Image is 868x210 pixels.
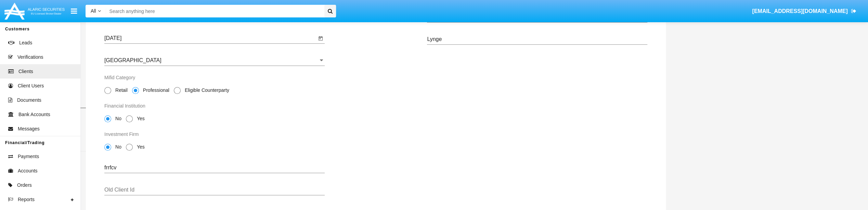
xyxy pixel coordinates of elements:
img: Logo image [3,1,66,21]
label: Investment Firm [104,131,139,138]
span: All [91,8,96,14]
input: Search [106,5,322,17]
span: Reports [18,196,35,203]
span: Leads [19,39,32,46]
span: Orders [17,182,32,189]
span: Verifications [17,54,43,61]
button: Open calendar [316,34,325,43]
span: Documents [17,97,41,104]
span: Messages [18,125,40,132]
span: Retail [111,87,129,94]
span: Payments [18,153,39,160]
span: Yes [133,143,146,151]
span: Clients [18,68,33,75]
span: Professional [139,87,171,94]
span: [EMAIL_ADDRESS][DOMAIN_NAME] [752,8,847,14]
span: Yes [133,115,146,122]
span: Bank Accounts [18,111,50,118]
span: No [111,115,123,122]
a: All [86,8,106,15]
span: No [111,143,123,151]
a: [EMAIL_ADDRESS][DOMAIN_NAME] [749,2,859,21]
label: Mifid Category [104,74,135,81]
span: Accounts [18,167,38,174]
span: Eligible Counterparty [181,87,231,94]
span: Client Users [18,82,44,89]
label: Financial Institution [104,102,145,110]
